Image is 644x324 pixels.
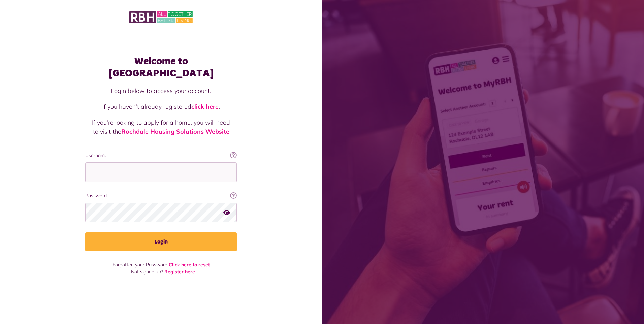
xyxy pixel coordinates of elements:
[121,128,229,135] a: Rochdale Housing Solutions Website
[85,152,237,159] label: Username
[191,103,219,110] a: click here
[85,192,237,199] label: Password
[92,102,230,111] p: If you haven't already registered .
[112,262,167,268] span: Forgotten your Password
[129,10,193,24] img: MyRBH
[169,262,210,268] a: Click here to reset
[85,55,237,79] h1: Welcome to [GEOGRAPHIC_DATA]
[164,269,195,275] a: Register here
[85,232,237,251] button: Login
[131,269,163,275] span: Not signed up?
[92,86,230,95] p: Login below to access your account.
[92,118,230,136] p: If you're looking to apply for a home, you will need to visit the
